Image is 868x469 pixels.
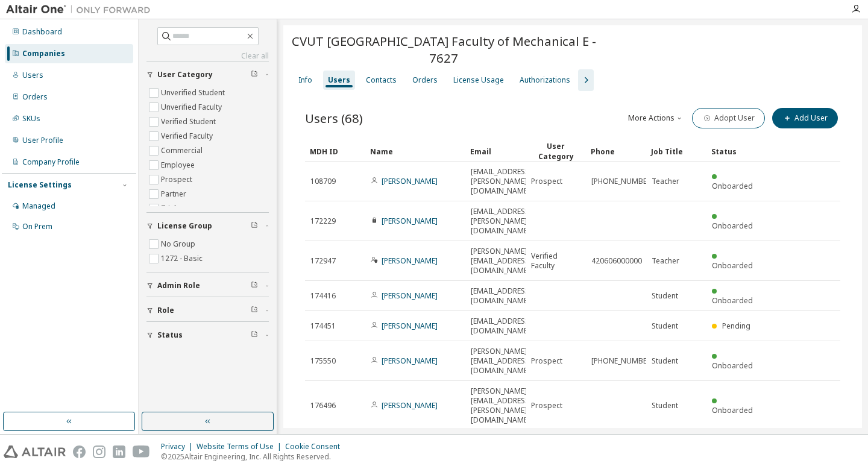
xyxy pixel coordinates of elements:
a: [PERSON_NAME] [382,256,438,266]
label: 1272 - Basic [161,251,205,266]
div: Managed [22,201,55,211]
span: [PERSON_NAME][EMAIL_ADDRESS][PERSON_NAME][DOMAIN_NAME] [471,386,532,425]
span: 108709 [310,177,336,186]
label: Commercial [161,143,205,158]
div: Phone [591,142,641,161]
label: Prospect [161,172,195,187]
button: Adopt User [692,108,765,128]
span: Onboarded [712,360,753,371]
img: facebook.svg [73,445,86,458]
div: Status [711,142,762,161]
a: Clear all [146,51,269,61]
div: Info [298,75,312,85]
div: Orders [412,75,438,85]
div: Website Terms of Use [197,442,285,452]
a: [PERSON_NAME] [382,216,438,226]
img: Altair One [6,4,157,16]
span: Status [157,330,183,340]
span: [EMAIL_ADDRESS][PERSON_NAME][DOMAIN_NAME] [471,207,532,236]
div: License Settings [8,180,72,190]
span: Student [652,401,678,411]
label: Trial [161,201,178,216]
div: Name [370,142,461,161]
span: Prospect [531,401,562,411]
span: Prospect [531,177,562,186]
label: Verified Faculty [161,129,215,143]
img: altair_logo.svg [4,445,66,458]
div: Cookie Consent [285,442,347,452]
img: instagram.svg [93,445,105,458]
label: Employee [161,158,197,172]
button: Add User [772,108,838,128]
button: More Actions [627,108,685,128]
span: Student [652,291,678,301]
button: Admin Role [146,272,269,299]
span: Clear filter [251,281,258,291]
a: [PERSON_NAME] [382,400,438,411]
span: Clear filter [251,70,258,80]
span: Onboarded [712,221,753,231]
label: No Group [161,237,198,251]
span: Onboarded [712,260,753,271]
span: 172947 [310,256,336,266]
p: © 2025 Altair Engineering, Inc. All Rights Reserved. [161,452,347,462]
button: User Category [146,61,269,88]
div: On Prem [22,222,52,231]
div: Companies [22,49,65,58]
div: Users [328,75,350,85]
span: [PHONE_NUMBER] [591,356,653,366]
span: Admin Role [157,281,200,291]
label: Unverified Faculty [161,100,224,115]
div: License Usage [453,75,504,85]
span: Onboarded [712,405,753,415]
span: [EMAIL_ADDRESS][DOMAIN_NAME] [471,286,532,306]
div: User Category [530,141,581,162]
div: Authorizations [520,75,570,85]
a: [PERSON_NAME] [382,291,438,301]
span: Teacher [652,177,679,186]
span: Onboarded [712,181,753,191]
span: Clear filter [251,221,258,231]
div: Job Title [651,142,702,161]
span: 174416 [310,291,336,301]
span: Student [652,321,678,331]
span: Teacher [652,256,679,266]
button: Status [146,322,269,348]
span: User Category [157,70,213,80]
div: MDH ID [310,142,360,161]
span: Onboarded [712,295,753,306]
div: Privacy [161,442,197,452]
label: Verified Student [161,115,218,129]
span: Role [157,306,174,315]
div: User Profile [22,136,63,145]
a: [PERSON_NAME] [382,176,438,186]
span: Users (68) [305,110,363,127]
label: Unverified Student [161,86,227,100]
div: Email [470,142,521,161]
span: [PERSON_NAME][EMAIL_ADDRESS][DOMAIN_NAME] [471,347,532,376]
span: [PHONE_NUMBER] [591,177,653,186]
button: Role [146,297,269,324]
span: 420606000000 [591,256,642,266]
span: [EMAIL_ADDRESS][DOMAIN_NAME] [471,316,532,336]
span: Prospect [531,356,562,366]
div: Orders [22,92,48,102]
span: Student [652,356,678,366]
div: Users [22,71,43,80]
img: linkedin.svg [113,445,125,458]
span: 175550 [310,356,336,366]
span: 174451 [310,321,336,331]
label: Partner [161,187,189,201]
div: SKUs [22,114,40,124]
span: [EMAIL_ADDRESS][PERSON_NAME][DOMAIN_NAME] [471,167,532,196]
div: Contacts [366,75,397,85]
span: Clear filter [251,306,258,315]
span: License Group [157,221,212,231]
button: License Group [146,213,269,239]
span: Pending [722,321,750,331]
span: Verified Faculty [531,251,580,271]
div: Dashboard [22,27,62,37]
div: Company Profile [22,157,80,167]
span: 172229 [310,216,336,226]
span: 176496 [310,401,336,411]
